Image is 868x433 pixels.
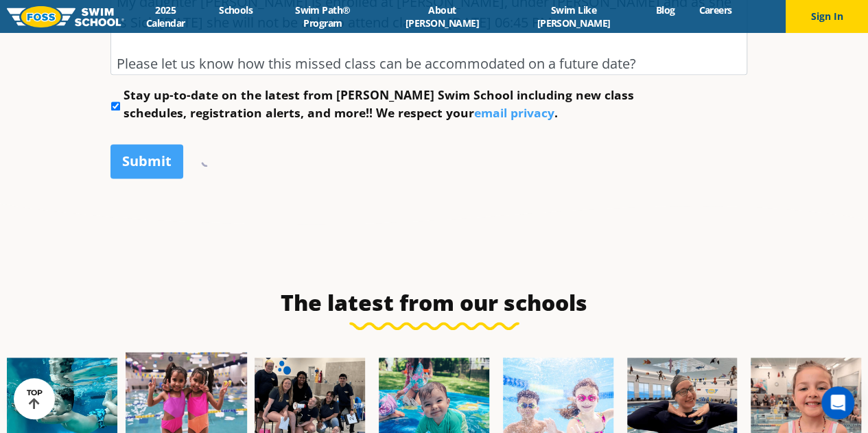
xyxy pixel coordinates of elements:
[110,144,183,178] input: Submit
[7,6,124,27] img: FOSS Swim School Logo
[124,3,207,30] a: 2025 Calendar
[124,86,674,122] label: Stay up-to-date on the latest from [PERSON_NAME] Swim School including new class schedules, regis...
[687,3,744,16] a: Careers
[265,3,381,30] a: Swim Path® Program
[207,3,265,16] a: Schools
[474,104,554,121] a: email privacy
[504,3,644,30] a: Swim Like [PERSON_NAME]
[27,388,43,410] div: TOP
[644,3,687,16] a: Blog
[821,386,854,419] div: Open Intercom Messenger
[381,3,504,30] a: About [PERSON_NAME]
